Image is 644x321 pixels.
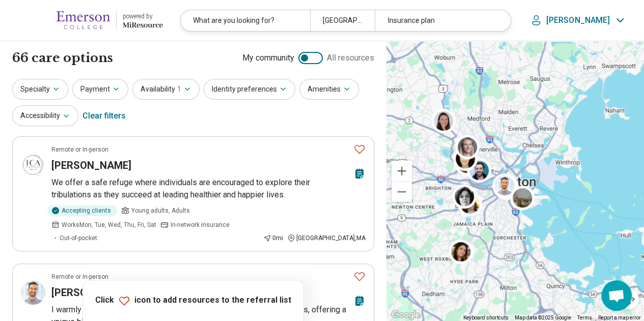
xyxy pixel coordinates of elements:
button: Zoom in [391,161,412,181]
p: We offer a safe refuge where individuals are encouraged to explore their tribulations as they suc... [51,177,366,201]
h3: [PERSON_NAME] [51,158,131,172]
span: My community [242,52,294,64]
div: [GEOGRAPHIC_DATA] , MA [287,234,366,243]
div: What are you looking for? [181,10,310,31]
button: Payment [72,79,128,100]
span: All resources [327,52,374,64]
button: Accessibility [12,105,78,126]
button: Availability1 [132,79,200,100]
div: Accepting clients [47,205,117,216]
span: Works Mon, Tue, Wed, Thu, Fri, Sat [62,220,156,229]
span: Map data ©2025 Google [515,315,571,320]
p: Remote or In-person [51,272,108,281]
span: Out-of-pocket [60,234,97,243]
span: Young adults, Adults [131,206,190,215]
button: Specialty [12,79,68,100]
div: [GEOGRAPHIC_DATA], [GEOGRAPHIC_DATA] [310,10,375,31]
button: Amenities [299,79,359,100]
span: 1 [177,84,181,95]
span: In-network insurance [171,220,230,229]
p: Click icon to add resources to the referral list [95,295,291,307]
p: Remote or In-person [51,145,108,154]
div: Insurance plan [375,10,504,31]
button: Zoom out [391,182,412,202]
div: powered by [123,12,163,21]
button: Favorite [349,266,370,287]
button: Identity preferences [204,79,295,100]
h3: [PERSON_NAME] [51,285,131,300]
a: Emerson Collegepowered by [16,8,163,33]
button: Favorite [349,139,370,160]
p: [PERSON_NAME] [546,15,610,25]
img: Emerson College [57,8,110,33]
a: Terms [577,315,592,320]
a: Open chat [601,280,632,311]
div: 0 mi [263,234,283,243]
h1: 66 care options [12,49,113,67]
a: Report a map error [598,315,641,320]
div: Clear filters [82,104,126,128]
